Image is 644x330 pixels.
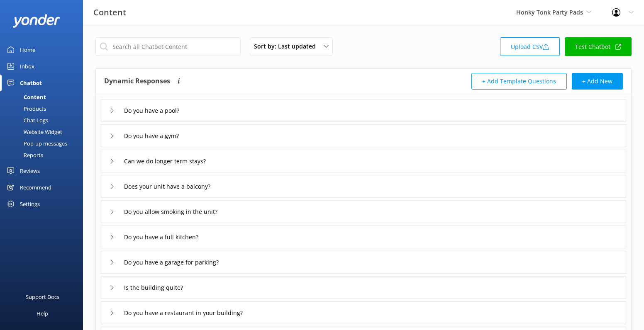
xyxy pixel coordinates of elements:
div: Help [37,305,48,322]
div: Website Widget [5,126,62,138]
div: Products [5,103,46,114]
div: Content [5,91,46,103]
h3: Content [93,6,126,19]
img: yonder-white-logo.png [12,14,60,28]
div: Inbox [20,58,34,75]
a: Pop-up messages [5,138,83,149]
div: Chat Logs [5,114,48,126]
div: Reviews [20,163,40,179]
div: Recommend [20,179,51,196]
a: Content [5,91,83,103]
a: Website Widget [5,126,83,138]
div: Reports [5,149,43,161]
span: Honky Tonk Party Pads [516,8,583,16]
button: + Add New [572,73,623,90]
a: Upload CSV [500,37,560,56]
span: Sort by: Last updated [254,42,321,51]
a: Chat Logs [5,114,83,126]
input: Search all Chatbot Content [95,37,241,56]
a: Products [5,103,83,114]
div: Pop-up messages [5,138,67,149]
div: Chatbot [20,75,42,91]
h4: Dynamic Responses [104,73,170,90]
button: + Add Template Questions [471,73,567,90]
div: Home [20,41,35,58]
div: Settings [20,196,40,212]
a: Test Chatbot [565,37,632,56]
div: Support Docs [26,289,59,305]
a: Reports [5,149,83,161]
